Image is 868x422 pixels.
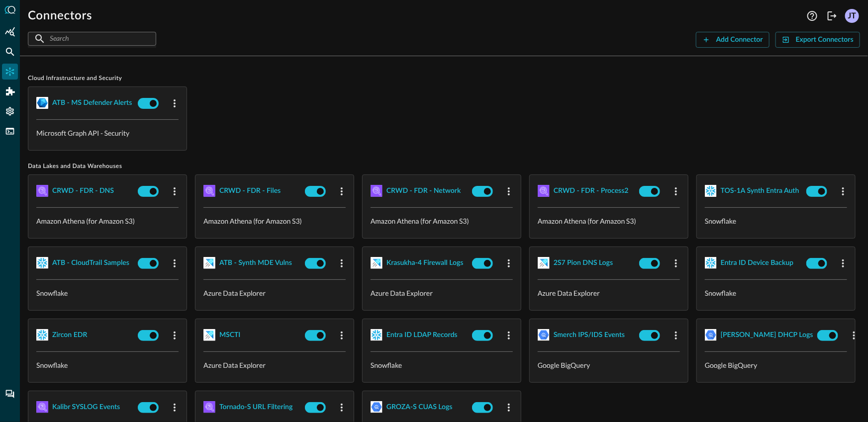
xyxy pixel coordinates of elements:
div: ATB - CloudTrail Samples [52,257,129,269]
div: Krasukha-4 Firewall Logs [386,257,464,269]
div: ATB - MS Defender Alerts [52,97,132,109]
img: AWSAthena.svg [203,185,215,197]
button: CRWD - FDR - Network [386,183,461,199]
button: Entra ID Device Backup [721,255,793,271]
div: Connectors [2,64,18,80]
img: AWSAthena.svg [371,185,383,197]
div: FSQL [2,123,18,139]
div: Tornado-S URL Filtering [219,401,292,414]
div: Export Connectors [796,34,854,46]
div: TOS-1A Synth Entra Auth [721,185,799,197]
button: MSCTI [219,327,240,343]
p: Snowflake [36,360,179,370]
button: GROZA-S CUAS Logs [386,399,453,415]
div: CRWD - FDR - Files [219,185,281,197]
button: CRWD - FDR - Process2 [554,183,629,199]
button: ATB - CloudTrail Samples [52,255,129,271]
button: TOS-1A Synth Entra Auth [721,183,799,199]
div: GROZA-S CUAS Logs [386,401,453,414]
p: Snowflake [36,288,179,298]
p: Azure Data Explorer [203,288,346,298]
img: Snowflake.svg [36,329,48,341]
div: 2S7 Pion DNS Logs [554,257,613,269]
button: Krasukha-4 Firewall Logs [386,255,464,271]
p: Snowflake [705,216,847,226]
img: AzureDataExplorer.svg [371,257,383,269]
div: Settings [2,103,18,119]
button: Tornado-S URL Filtering [219,399,292,415]
div: ATB - Synth MDE Vulns [219,257,292,269]
button: Smerch IPS/IDS Events [554,327,625,343]
div: CRWD - FDR - Process2 [554,185,629,197]
div: Smerch IPS/IDS Events [554,329,625,341]
div: Zircon EDR [52,329,87,341]
p: Amazon Athena (for Amazon S3) [538,216,680,226]
img: Snowflake.svg [371,329,383,341]
button: ATB - MS Defender Alerts [52,95,132,111]
button: Help [804,8,820,24]
button: Entra ID LDAP Records [386,327,458,343]
img: GoogleBigQuery.svg [538,329,550,341]
button: Add Connector [696,32,770,48]
p: Azure Data Explorer [203,360,346,370]
p: Amazon Athena (for Amazon S3) [371,216,513,226]
div: Chat [2,386,18,402]
img: AWSAthena.svg [36,185,48,197]
img: AzureDataExplorer.svg [203,257,215,269]
span: Data Lakes and Data Warehouses [28,163,860,170]
div: CRWD - FDR - DNS [52,185,114,197]
span: Cloud Infrastructure and Security [28,75,860,83]
img: MicrosoftGraph.svg [36,97,48,109]
div: Entra ID LDAP Records [386,329,458,341]
img: Snowflake.svg [36,257,48,269]
img: AzureDataExplorer.svg [538,257,550,269]
p: Amazon Athena (for Amazon S3) [203,216,346,226]
button: ATB - Synth MDE Vulns [219,255,292,271]
div: Kalibr SYSLOG Events [52,401,120,414]
div: CRWD - FDR - Network [386,185,461,197]
input: Search [50,29,133,48]
p: Google BigQuery [705,360,847,370]
div: JT [845,9,859,23]
button: CRWD - FDR - DNS [52,183,114,199]
button: 2S7 Pion DNS Logs [554,255,613,271]
img: Snowflake.svg [705,185,717,197]
button: Logout [824,8,840,24]
button: CRWD - FDR - Files [219,183,281,199]
img: GoogleBigQuery.svg [705,329,717,341]
div: Addons [2,84,18,99]
div: Federated Search [2,44,18,60]
img: AWSAthena.svg [538,185,550,197]
div: Entra ID Device Backup [721,257,793,269]
button: [PERSON_NAME] DHCP Logs [721,327,813,343]
button: Export Connectors [775,32,860,48]
img: AWSAthena.svg [203,401,215,413]
div: MSCTI [219,329,240,341]
img: AzureDataExplorer.svg [203,329,215,341]
img: GoogleBigQuery.svg [371,401,383,413]
button: Kalibr SYSLOG Events [52,399,120,415]
p: Azure Data Explorer [371,288,513,298]
p: Amazon Athena (for Amazon S3) [36,216,179,226]
button: Zircon EDR [52,327,87,343]
div: [PERSON_NAME] DHCP Logs [721,329,813,341]
p: Azure Data Explorer [538,288,680,298]
p: Snowflake [371,360,513,370]
div: Add Connector [716,34,763,46]
img: AWSAthena.svg [36,401,48,413]
div: Summary Insights [2,24,18,40]
img: Snowflake.svg [705,257,717,269]
p: Google BigQuery [538,360,680,370]
p: Microsoft Graph API - Security [36,128,179,138]
p: Snowflake [705,288,847,298]
h1: Connectors [28,8,92,24]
